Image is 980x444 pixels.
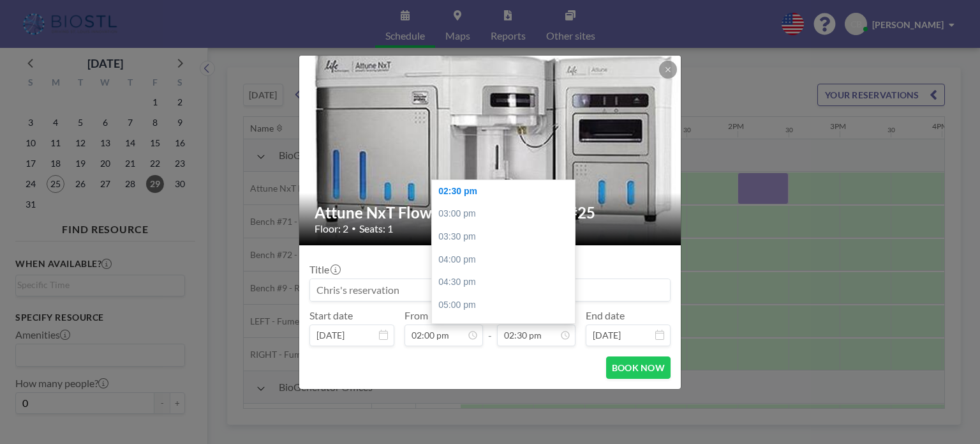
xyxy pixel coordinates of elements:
[359,222,393,235] span: Seats: 1
[309,309,353,322] label: Start date
[315,222,348,235] span: Floor: 2
[606,356,671,379] button: BOOK NOW
[432,203,581,226] div: 03:00 pm
[432,316,581,339] div: 05:30 pm
[309,263,339,276] label: Title
[488,314,492,342] span: -
[405,309,428,322] label: From
[432,226,581,249] div: 03:30 pm
[310,279,670,301] input: Chris's reservation
[432,180,581,203] div: 02:30 pm
[315,203,667,222] h2: Attune NxT Flow Cytometer - Bench #25
[432,271,581,294] div: 04:30 pm
[432,294,581,317] div: 05:00 pm
[432,249,581,272] div: 04:00 pm
[299,35,682,265] img: 537.jpg
[586,309,625,322] label: End date
[352,224,356,233] span: •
